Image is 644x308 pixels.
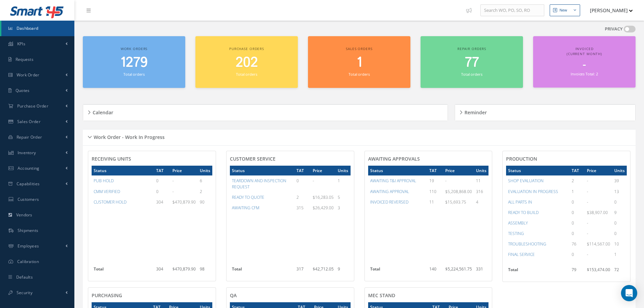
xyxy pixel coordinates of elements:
a: PUB HOLD [94,178,114,184]
span: Accounting [18,165,40,171]
td: 0 [570,228,585,239]
th: Total [230,264,294,278]
th: Price [585,166,612,175]
h4: PRODUCTION [506,156,627,162]
td: 304 [154,264,170,278]
td: 10 [612,239,627,249]
h5: Reminder [462,108,487,116]
td: 316 [474,186,488,197]
a: CMM VERIFIED [94,189,120,194]
a: AWAITING T&I APPROVAL [370,178,416,184]
span: - [587,220,588,226]
a: Dashboard [1,21,74,36]
span: $42,712.05 [313,266,334,272]
th: Status [506,166,569,175]
span: $5,224,561.75 [445,266,472,272]
h5: Work Order - Work In Progress [92,132,165,140]
th: Price [443,166,474,175]
h5: Calendar [91,108,113,116]
td: 0 [570,249,585,260]
td: 0 [154,175,170,186]
td: 2 [294,192,311,203]
th: TAT [154,166,170,175]
span: 1 [357,53,362,72]
td: 0 [612,218,627,228]
span: - [587,178,588,184]
td: 4 [474,197,488,207]
span: Repair Order [17,134,42,140]
span: $153,474.00 [587,267,610,273]
td: 0 [154,186,170,197]
small: Total orders [123,72,144,77]
td: 1 [612,249,627,260]
small: Total orders [236,72,257,77]
td: 0 [570,197,585,207]
td: 0 [294,175,311,192]
a: Purchase orders 202 Total orders [195,36,298,88]
a: TEARDOWN AND INSPECTION REQUEST [232,178,286,189]
th: TAT [294,166,311,175]
a: FINAL SERVICE [508,252,535,257]
td: 2 [570,175,585,186]
span: - [587,252,588,257]
span: - [587,231,588,236]
td: 0 [570,207,585,218]
td: 140 [427,264,443,278]
a: EVALUATION IN PROGRESS [508,189,558,194]
span: Repair orders [457,46,486,51]
h4: CUSTOMER SERVICE [230,156,351,162]
td: 331 [474,264,488,278]
span: Invoiced [575,46,594,51]
td: 0 [612,197,627,207]
span: Vendors [16,212,32,218]
td: 19 [427,175,443,186]
a: CUSTOMER HOLD [94,199,126,205]
span: $15,693.75 [445,199,466,205]
th: Units [198,166,212,175]
span: - [172,178,174,184]
span: Inventory [18,150,36,156]
td: 6 [198,175,212,186]
td: 0 [612,228,627,239]
th: Units [336,166,350,175]
button: [PERSON_NAME] [583,4,633,17]
h4: PURCHASING [92,293,212,299]
span: - [583,58,586,72]
h4: RECEIVING UNITS [92,156,212,162]
span: $470,879.90 [172,266,196,272]
span: Sales orders [346,46,372,51]
td: 13 [612,186,627,197]
th: Total [92,264,154,278]
td: 79 [570,265,585,278]
a: AWAITING CFM [232,205,259,211]
small: Invoices Total: 2 [571,71,598,76]
span: Defaults [16,274,33,280]
a: Sales orders 1 Total orders [308,36,410,88]
span: 77 [465,53,479,72]
span: Security [17,290,32,295]
span: $16,283.05 [313,194,334,200]
td: 1 [336,175,350,192]
td: 317 [294,264,311,278]
td: 1 [570,186,585,197]
td: 76 [570,239,585,249]
td: 11 [427,197,443,207]
span: - [587,199,588,205]
h4: MEC STAND [368,293,489,299]
span: Work Order [17,72,40,78]
th: Status [230,166,294,175]
td: 9 [612,207,627,218]
label: PRIVACY [605,26,623,32]
span: $5,208,868.00 [445,189,472,194]
small: Total orders [349,72,369,77]
span: $114,567.00 [587,241,610,247]
a: TESTING [508,231,524,236]
span: Purchase Order [17,103,48,109]
th: TAT [427,166,443,175]
button: New [550,4,580,16]
td: 110 [427,186,443,197]
span: - [587,189,588,194]
span: 202 [236,53,258,72]
td: 304 [154,197,170,207]
td: 315 [294,203,311,213]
